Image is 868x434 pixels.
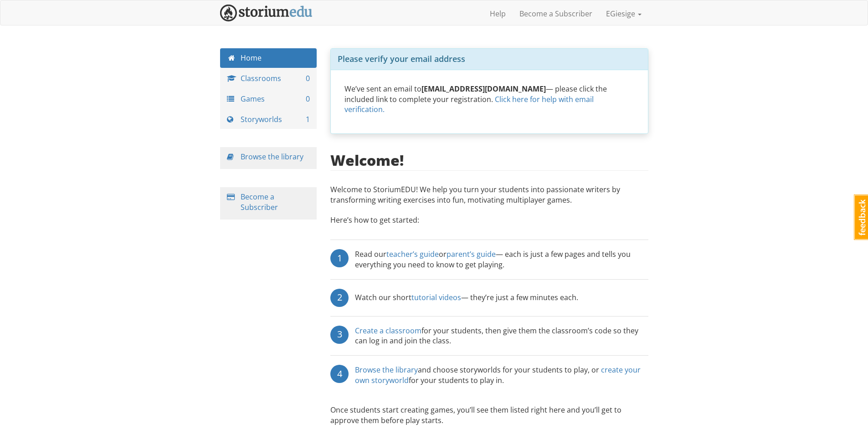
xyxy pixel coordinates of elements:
span: 1 [306,114,310,125]
a: EGiesige [599,2,648,25]
a: tutorial videos [411,292,461,302]
span: 0 [306,94,310,104]
div: Read our or — each is just a few pages and tells you everything you need to know to get playing. [355,249,648,270]
a: Become a Subscriber [241,192,278,212]
div: 1 [330,249,349,267]
div: and choose storyworlds for your students to play, or for your students to play in. [355,365,648,386]
p: We’ve sent an email to — please click the included link to complete your registration. [344,84,634,115]
h2: Welcome! [330,152,404,168]
a: Games 0 [220,89,317,109]
div: 3 [330,326,349,344]
a: Home [220,48,317,68]
a: teacher’s guide [386,249,439,259]
img: StoriumEDU [220,5,313,21]
a: Browse the library [241,152,303,162]
a: Classrooms 0 [220,69,317,88]
div: 4 [330,365,349,383]
div: Watch our short — they’re just a few minutes each. [355,289,578,307]
p: Once students start creating games, you’ll see them listed right here and you’ll get to approve t... [330,405,648,426]
p: Here’s how to get started: [330,215,648,235]
strong: [EMAIL_ADDRESS][DOMAIN_NAME] [421,84,546,94]
a: Create a classroom [355,326,421,336]
a: create your own storyworld [355,365,641,385]
a: Browse the library [355,365,418,375]
div: for your students, then give them the classroom’s code so they can log in and join the class. [355,326,648,347]
span: Please verify your email address [338,53,465,64]
p: Welcome to StoriumEDU! We help you turn your students into passionate writers by transforming wri... [330,184,648,210]
div: 2 [330,289,349,307]
span: 0 [306,73,310,84]
a: Help [483,2,513,25]
a: Storyworlds 1 [220,110,317,129]
a: Become a Subscriber [513,2,599,25]
a: parent’s guide [447,249,496,259]
a: Click here for help with email verification. [344,94,594,115]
